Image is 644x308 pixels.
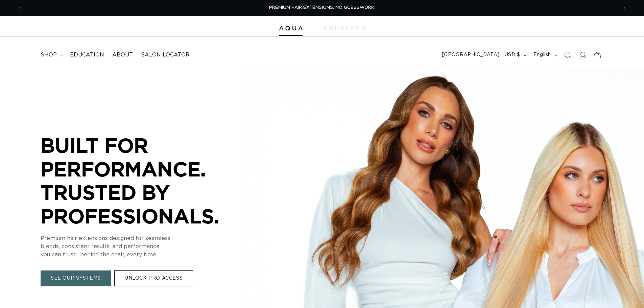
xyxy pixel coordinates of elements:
[66,47,108,63] a: Education
[108,47,137,63] a: About
[41,251,243,259] p: you can trust , behind the chair, every time.
[41,51,57,58] span: shop
[41,243,243,251] p: blends, consistent results, and performance
[279,26,303,31] img: Aqua Hair Extensions
[41,271,111,287] a: SEE OUR SYSTEMS
[323,26,365,30] img: aqualyna.com
[12,2,27,15] button: Previous announcement
[533,51,551,58] span: English
[41,235,243,243] p: Premium hair extensions designed for seamless
[438,49,529,62] button: [GEOGRAPHIC_DATA] | USD $
[37,47,66,63] summary: shop
[141,51,190,58] span: Salon Locator
[442,51,520,58] span: [GEOGRAPHIC_DATA] | USD $
[41,134,243,228] p: BUILT FOR PERFORMANCE. TRUSTED BY PROFESSIONALS.
[269,5,375,10] span: PREMIUM HAIR EXTENSIONS. NO GUESSWORK.
[560,48,575,63] summary: Search
[70,51,104,58] span: Education
[112,51,133,58] span: About
[617,2,632,15] button: Next announcement
[114,271,193,287] a: UNLOCK PRO ACCESS
[529,49,560,62] button: English
[137,47,194,63] a: Salon Locator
